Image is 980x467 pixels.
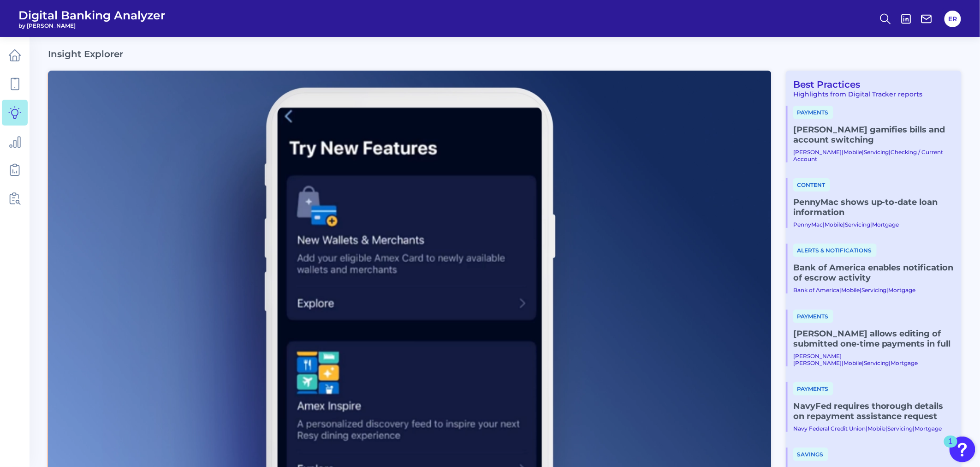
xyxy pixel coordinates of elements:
a: Servicing [864,359,889,366]
a: Bank of America [793,287,839,293]
a: Payments [793,384,833,393]
button: ER [944,11,961,27]
a: Mortgage [889,287,916,293]
a: Mobile [841,287,860,293]
span: | [870,221,872,228]
a: [PERSON_NAME] [793,149,842,156]
span: | [842,149,843,156]
a: Mortgage [891,359,918,366]
a: Payments [793,108,833,116]
span: | [842,359,843,366]
span: Payments [793,106,833,119]
span: | [860,287,861,293]
span: | [889,359,891,366]
button: Open Resource Center, 1 new notification [950,437,975,462]
a: [PERSON_NAME] gamifies bills and account switching [793,125,954,145]
a: Checking / Current Account [793,149,944,162]
span: Content [793,178,830,192]
a: Servicing [864,149,889,156]
a: [PERSON_NAME] allows editing of submitted one-time payments in full [793,329,954,349]
span: | [866,425,867,432]
div: Highlights from Digital Tracker reports [786,90,954,98]
span: | [889,149,891,156]
span: | [886,425,888,432]
a: Mobile [825,221,843,228]
span: Payments [793,310,833,323]
a: NavyFed requires thorough details on repayment assistance request [793,401,954,421]
a: Servicing [888,425,913,432]
span: | [843,221,845,228]
a: Navy Federal Credit Union [793,425,866,432]
a: Servicing [845,221,870,228]
span: Digital Banking Analyzer [18,8,166,22]
span: Savings [793,448,828,461]
a: Mobile [843,149,862,156]
span: | [823,221,825,228]
a: Mortgage [915,425,942,432]
span: Payments [793,382,833,395]
a: Content [793,180,830,189]
a: Mortgage [872,221,899,228]
h2: Insight Explorer [48,48,123,60]
a: Best Practices [786,79,860,90]
a: [PERSON_NAME] [PERSON_NAME] [793,353,842,366]
a: Bank of America enables notification of escrow activity [793,263,954,283]
a: Alerts & Notifications [793,246,877,254]
span: by [PERSON_NAME] [18,22,166,29]
a: Payments [793,312,833,320]
a: Mobile [843,359,862,366]
a: Servicing [861,287,887,293]
a: Savings [793,450,828,458]
a: Mobile [867,425,886,432]
div: 1 [949,442,953,454]
span: | [887,287,889,293]
span: | [862,359,864,366]
span: Alerts & Notifications [793,244,877,257]
a: PennyMac [793,221,823,228]
span: | [839,287,841,293]
a: PennyMac shows up-to-date loan information [793,197,954,217]
span: | [862,149,864,156]
span: | [913,425,915,432]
